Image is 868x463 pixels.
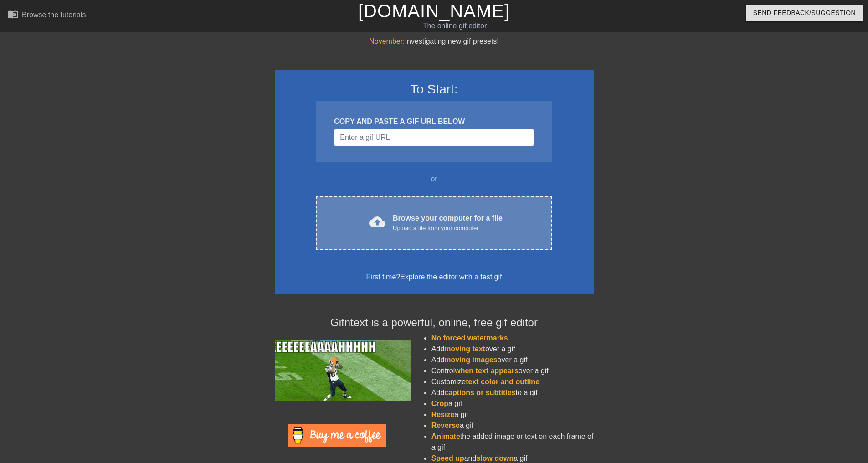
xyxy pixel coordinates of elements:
a: [DOMAIN_NAME] [358,1,510,21]
span: slow down [476,454,514,462]
input: Username [334,129,534,146]
span: cloud_upload [369,214,385,230]
span: moving images [444,356,497,364]
span: menu_book [7,9,18,20]
li: Add over a gif [431,355,594,365]
span: moving text [444,345,485,353]
img: football_small.gif [275,340,411,401]
a: Explore the editor with a test gif [400,273,502,281]
div: Upload a file from your computer [393,224,503,233]
li: the added image or text on each frame of a gif [431,431,594,453]
span: text color and outline [466,378,539,386]
a: Browse the tutorials! [7,9,88,23]
div: Investigating new gif presets! [275,36,594,47]
span: Animate [431,432,460,440]
div: or [298,174,570,185]
li: Customize [431,376,594,387]
button: Send Feedback/Suggestion [746,5,863,21]
span: Crop [431,400,448,407]
div: Browse the tutorials! [22,11,88,19]
div: The online gif editor [294,21,616,31]
span: November: [369,37,405,45]
li: a gif [431,409,594,420]
span: captions or subtitles [444,389,515,396]
span: Reverse [431,422,460,429]
img: Buy Me A Coffee [288,424,386,447]
span: Send Feedback/Suggestion [753,7,856,19]
li: a gif [431,420,594,431]
div: First time? [287,272,582,283]
span: when text appears [455,367,519,375]
li: Control over a gif [431,365,594,376]
span: Speed up [431,454,464,462]
li: a gif [431,398,594,409]
li: Add to a gif [431,387,594,398]
div: COPY AND PASTE A GIF URL BELOW [334,116,534,127]
h3: To Start: [287,82,582,97]
span: No forced watermarks [431,334,508,342]
span: Resize [431,411,455,418]
li: Add over a gif [431,344,594,355]
h4: Gifntext is a powerful, online, free gif editor [275,316,594,329]
div: Browse your computer for a file [393,213,503,233]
